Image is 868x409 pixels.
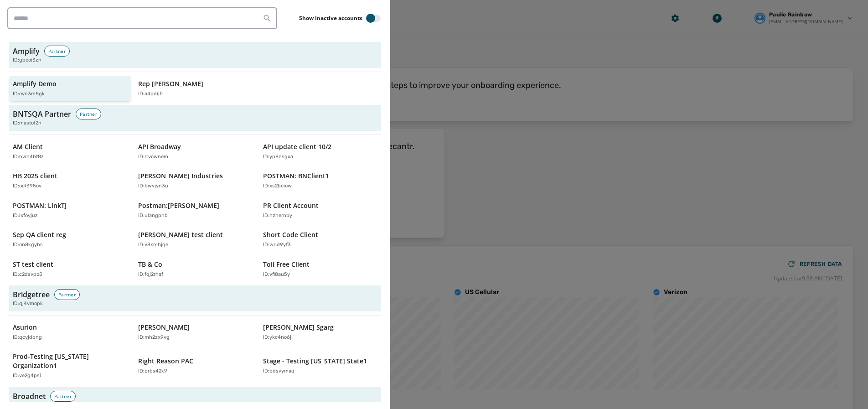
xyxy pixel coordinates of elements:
[263,153,293,161] p: ID: yp8nsgxa
[9,256,131,282] button: ST test clientID:c2dsvpo5
[138,271,163,279] p: ID: fqj2rhaf
[263,241,291,249] p: ID: wrid9yf3
[259,256,381,282] button: Toll Free ClientID:vfi8au5y
[263,334,291,342] p: ID: ykc4no6j
[13,323,37,332] p: Asurion
[263,201,319,210] p: PR Client Account
[263,357,367,366] p: Stage - Testing [US_STATE] State1
[9,227,131,253] button: Sep QA client regID:on8kgybs
[9,139,131,165] button: AM ClientID:bwn4bt8z
[13,260,53,269] p: ST test client
[13,109,71,119] h3: BNTSQA Partner
[9,105,381,131] button: BNTSQA PartnerPartnerID:mastof2n
[13,300,43,308] span: ID: qj4vmopk
[138,90,163,98] p: ID: a4pdijfr
[13,142,43,151] p: AM Client
[134,256,256,282] button: TB & CoID:fqj2rhaf
[13,334,42,342] p: ID: qcyjdbng
[138,212,168,220] p: ID: ulangphb
[9,348,131,383] button: Prod-Testing [US_STATE] Organization1ID:ve2g4psi
[263,260,310,269] p: Toll Free Client
[134,319,256,345] button: [PERSON_NAME]ID:mh2zx9vg
[13,241,43,249] p: ID: on8kgybs
[259,348,381,383] button: Stage - Testing [US_STATE] State1ID:bdsvymaq
[138,241,168,249] p: ID: v8kmhjqe
[9,285,381,311] button: BridgetreePartnerID:qj4vmopk
[134,197,256,223] button: Postman:[PERSON_NAME]ID:ulangphb
[138,182,168,190] p: ID: bwvjyn3u
[76,109,101,119] div: Partner
[9,76,131,102] button: Amplify DemoID:oyn3m8gk
[13,201,67,210] p: POSTMAN: LinkTJ
[138,79,203,88] p: Rep [PERSON_NAME]
[13,372,41,380] p: ID: ve2g4psi
[9,197,131,223] button: POSTMAN: LinkTJID:lxfoyjuz
[44,46,70,57] div: Partner
[263,171,329,181] p: POSTMAN: BNClient1
[263,212,292,220] p: ID: hzhernby
[13,212,38,220] p: ID: lxfoyjuz
[259,168,381,194] button: POSTMAN: BNClient1ID:xs2bciow
[13,153,44,161] p: ID: bwn4bt8z
[263,142,331,151] p: API update client 10/2
[299,15,362,22] label: Show inactive accounts
[9,42,381,68] button: AmplifyPartnerID:gbcoi3zn
[13,182,41,190] p: ID: ocf395ov
[13,90,45,98] p: ID: oyn3m8gk
[50,391,76,402] div: Partner
[9,319,131,345] button: AsurionID:qcyjdbng
[263,368,294,375] p: ID: bdsvymaq
[13,230,66,239] p: Sep QA client reg
[138,171,223,181] p: [PERSON_NAME] Industries
[13,352,118,370] p: Prod-Testing [US_STATE] Organization1
[13,57,41,64] span: ID: gbcoi3zn
[259,197,381,223] button: PR Client AccountID:hzhernby
[138,201,219,210] p: Postman:[PERSON_NAME]
[134,76,256,102] button: Rep [PERSON_NAME]ID:a4pdijfr
[13,79,57,88] p: Amplify Demo
[13,289,50,300] h3: Bridgetree
[54,289,80,300] div: Partner
[134,227,256,253] button: [PERSON_NAME] test clientID:v8kmhjqe
[259,227,381,253] button: Short Code ClientID:wrid9yf3
[134,348,256,383] button: Right Reason PACID:prbs42k9
[13,171,57,181] p: HB 2025 client
[259,139,381,165] button: API update client 10/2ID:yp8nsgxa
[9,168,131,194] button: HB 2025 clientID:ocf395ov
[263,323,334,332] p: [PERSON_NAME] Sgarg
[263,271,290,279] p: ID: vfi8au5y
[259,319,381,345] button: [PERSON_NAME] SgargID:ykc4no6j
[13,391,46,402] h3: Broadnet
[134,168,256,194] button: [PERSON_NAME] IndustriesID:bwvjyn3u
[138,260,162,269] p: TB & Co
[138,230,223,239] p: [PERSON_NAME] test client
[13,271,42,279] p: ID: c2dsvpo5
[13,119,41,127] span: ID: mastof2n
[138,153,168,161] p: ID: rrvcwnem
[138,334,170,342] p: ID: mh2zx9vg
[138,357,193,366] p: Right Reason PAC
[138,142,181,151] p: API Broadway
[263,230,318,239] p: Short Code Client
[263,182,292,190] p: ID: xs2bciow
[13,46,40,57] h3: Amplify
[134,139,256,165] button: API BroadwayID:rrvcwnem
[138,323,190,332] p: [PERSON_NAME]
[138,368,167,375] p: ID: prbs42k9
